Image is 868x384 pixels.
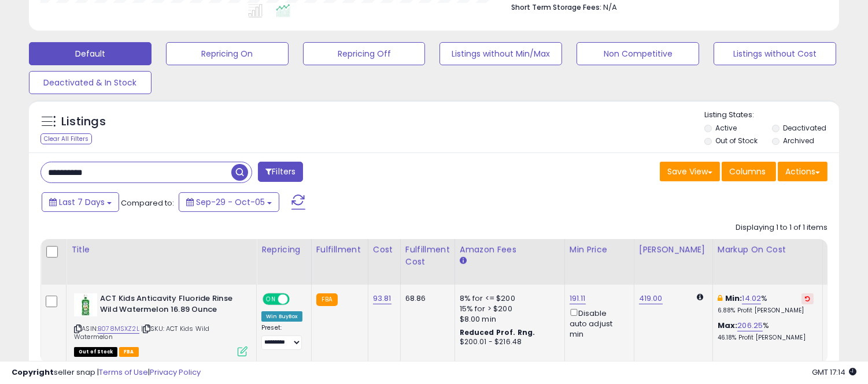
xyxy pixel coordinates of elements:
[778,162,828,181] button: Actions
[12,367,54,378] strong: Copyright
[639,244,708,256] div: [PERSON_NAME]
[812,367,856,378] span: 2025-10-13 17:14 GMT
[71,244,252,256] div: Title
[828,244,867,268] div: Fulfillable Quantity
[722,162,776,181] button: Columns
[288,294,306,304] span: OFF
[74,324,209,341] span: | SKU: ACT Kids Wild Watermelon
[61,114,106,130] h5: Listings
[405,293,446,304] div: 68.86
[718,293,814,315] div: %
[828,293,863,304] div: 0
[29,42,152,65] button: Default
[460,244,560,256] div: Amazon Fees
[742,293,761,304] a: 14.02
[316,244,363,256] div: Fulfillment
[718,307,814,315] p: 6.88% Profit [PERSON_NAME]
[718,320,814,342] div: %
[639,293,663,304] a: 419.00
[736,222,828,233] div: Displaying 1 to 1 of 1 items
[261,244,306,256] div: Repricing
[718,320,738,331] b: Max:
[42,192,119,212] button: Last 7 Days
[99,367,148,378] a: Terms of Use
[261,324,302,350] div: Preset:
[316,293,338,306] small: FBA
[121,197,174,208] span: Compared to:
[460,337,556,347] div: $200.01 - $216.48
[261,311,302,322] div: Win BuyBox
[373,293,391,304] a: 93.81
[460,314,556,325] div: $8.00 min
[570,293,586,304] a: 191.11
[166,42,289,65] button: Repricing On
[303,42,426,65] button: Repricing Off
[405,244,450,268] div: Fulfillment Cost
[460,327,535,337] b: Reduced Prof. Rng.
[603,2,617,13] span: N/A
[29,71,152,94] button: Deactivated & In Stock
[74,293,97,316] img: 41F+M96tBrL._SL40_.jpg
[715,123,737,133] label: Active
[737,320,763,331] a: 206.25
[460,256,467,266] small: Amazon Fees.
[718,244,818,256] div: Markup on Cost
[729,166,766,177] span: Columns
[98,324,139,334] a: B078MSXZ2L
[119,347,139,357] span: FBA
[179,192,279,212] button: Sep-29 - Oct-05
[150,367,201,378] a: Privacy Policy
[783,123,826,133] label: Deactivated
[74,293,248,355] div: ASIN:
[725,293,743,304] b: Min:
[714,42,836,65] button: Listings without Cost
[100,293,241,318] b: ACT Kids Anticavity Fluoride Rinse Wild Watermelon 16.89 Ounce
[264,294,278,304] span: ON
[74,347,117,357] span: All listings that are currently out of stock and unavailable for purchase on Amazon
[715,136,758,146] label: Out of Stock
[460,304,556,314] div: 15% for > $200
[196,196,265,208] span: Sep-29 - Oct-05
[660,162,720,181] button: Save View
[783,136,814,146] label: Archived
[570,307,625,340] div: Disable auto adjust min
[712,239,822,285] th: The percentage added to the cost of goods (COGS) that forms the calculator for Min & Max prices.
[460,293,556,304] div: 8% for <= $200
[59,196,105,208] span: Last 7 Days
[718,334,814,342] p: 46.18% Profit [PERSON_NAME]
[373,244,396,256] div: Cost
[570,244,629,256] div: Min Price
[258,162,303,182] button: Filters
[439,42,562,65] button: Listings without Min/Max
[704,110,839,121] p: Listing States:
[511,2,601,12] b: Short Term Storage Fees:
[40,133,92,144] div: Clear All Filters
[12,367,201,378] div: seller snap | |
[577,42,699,65] button: Non Competitive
